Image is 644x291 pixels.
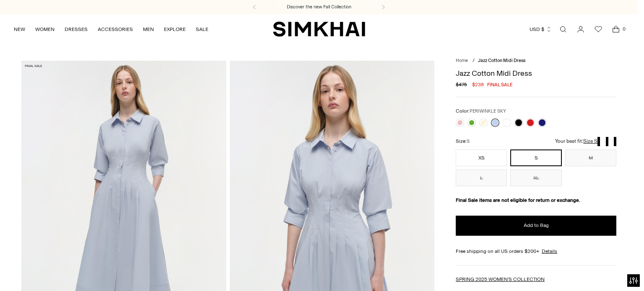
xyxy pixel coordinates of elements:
[456,247,616,255] div: Free shipping on all US orders $200+
[524,222,549,229] span: Add to Bag
[456,216,616,236] button: Add to Bag
[473,57,475,64] div: /
[472,81,484,88] span: $238
[143,20,154,39] a: MEN
[590,21,607,38] a: Wishlist
[456,149,507,166] button: XS
[572,21,589,38] a: Go to the account page
[98,20,133,39] a: ACCESSORIES
[456,107,506,115] label: Color:
[196,20,208,39] a: SALE
[608,21,624,38] a: Open cart modal
[456,137,470,145] label: Size:
[510,149,561,166] button: S
[456,57,616,64] nav: breadcrumbs
[467,139,470,144] span: S
[456,197,580,203] strong: Final Sale items are not eligible for return or exchange.
[35,20,55,39] a: WOMEN
[620,25,628,33] span: 0
[14,20,25,39] a: NEW
[555,21,571,38] a: Open search modal
[273,21,365,37] a: SIMKHAI
[456,70,616,77] h1: Jazz Cotton Midi Dress
[530,20,552,39] button: USD $
[565,149,616,166] button: M
[542,247,557,255] a: Details
[470,108,506,114] span: PERIWINKLE SKY
[456,58,468,63] a: Home
[164,20,186,39] a: EXPLORE
[7,259,84,284] iframe: Sign Up via Text for Offers
[478,58,525,63] span: Jazz Cotton Midi Dress
[456,81,467,88] s: $475
[456,276,545,282] a: SPRING 2025 WOMEN'S COLLECTION
[456,170,507,186] button: L
[65,20,88,39] a: DRESSES
[287,4,351,10] a: Discover the new Fall Collection
[510,170,561,186] button: XL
